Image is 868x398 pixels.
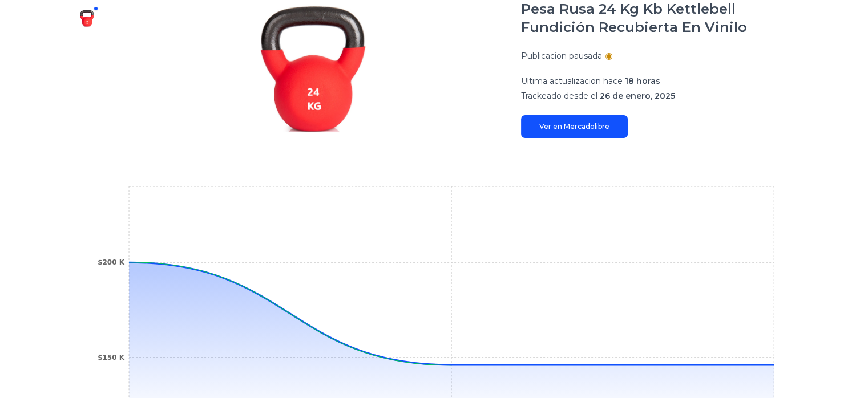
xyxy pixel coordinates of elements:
[98,258,125,266] tspan: $200 K
[521,76,623,86] span: Ultima actualizacion hace
[521,91,597,101] span: Trackeado desde el
[625,76,660,86] span: 18 horas
[600,91,675,101] span: 26 de enero, 2025
[521,115,628,138] a: Ver en Mercadolibre
[98,354,125,362] tspan: $150 K
[521,50,602,62] p: Publicacion pausada
[78,9,96,27] img: Pesa Rusa 24 Kg Kb Kettlebell Fundición Recubierta En Vinilo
